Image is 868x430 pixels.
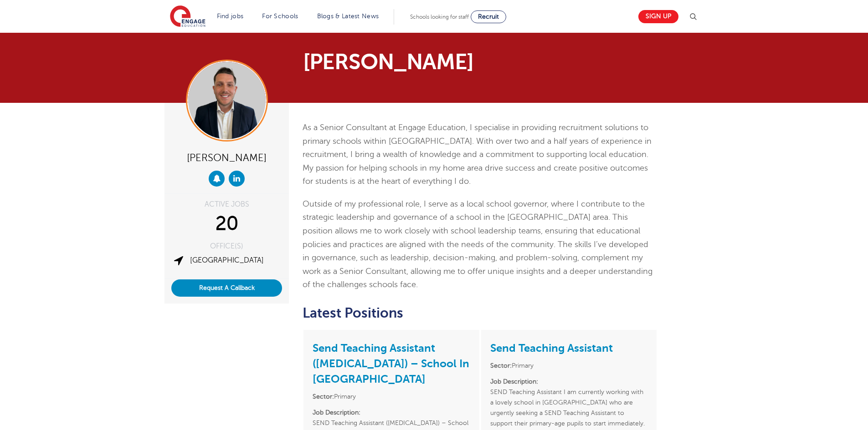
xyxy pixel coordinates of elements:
h2: Latest Positions [303,305,657,321]
div: ACTIVE JOBS [171,201,282,208]
a: Find jobs [217,13,244,20]
div: [PERSON_NAME] [171,148,282,166]
li: Primary [490,360,647,371]
strong: Job Description: [490,378,538,385]
a: Sign up [638,10,678,23]
a: Send Teaching Assistant [490,342,613,354]
strong: Sector: [313,393,334,400]
a: Send Teaching Assistant ([MEDICAL_DATA]) – School In [GEOGRAPHIC_DATA] [313,342,469,385]
li: Primary [313,391,470,402]
p: Outside of my professional role, I serve as a local school governor, where I contribute to the st... [303,197,657,292]
p: As a Senior Consultant at Engage Education, I specialise in providing recruitment solutions to pr... [303,121,657,188]
button: Request A Callback [171,279,282,297]
h1: [PERSON_NAME] [303,51,519,73]
span: Recruit [478,13,499,20]
strong: Sector: [490,362,512,369]
div: OFFICE(S) [171,243,282,250]
div: 20 [171,212,282,235]
span: Schools looking for staff [410,14,469,20]
img: Engage Education [170,5,205,28]
a: Recruit [471,10,506,23]
a: [GEOGRAPHIC_DATA] [190,256,264,264]
a: For Schools [262,13,298,20]
strong: Job Description: [313,409,360,416]
a: Blogs & Latest News [317,13,379,20]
